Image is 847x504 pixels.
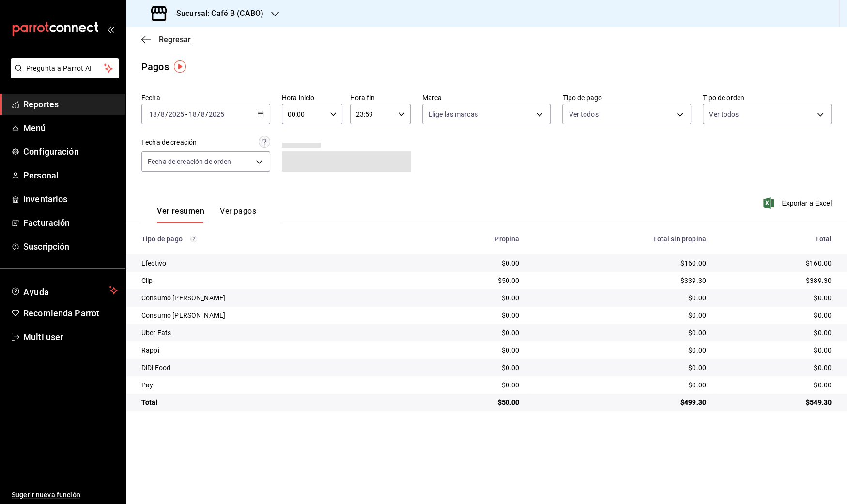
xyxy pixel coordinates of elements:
[425,258,519,268] div: $0.00
[23,121,118,134] span: Menú
[197,110,200,118] span: /
[148,157,231,166] span: Fecha de creación de orden
[141,59,169,74] div: Pagos
[535,328,706,338] div: $0.00
[141,328,410,338] div: Uber Eats
[190,236,197,242] svg: Los pagos realizados con Pay y otras terminales son montos brutos.
[141,311,410,320] div: Consumo [PERSON_NAME]
[141,35,191,44] button: Regresar
[165,110,168,118] span: /
[722,363,832,372] div: $0.00
[722,380,832,390] div: $0.00
[7,70,119,80] a: Pregunta a Parrot AI
[722,258,832,268] div: $160.00
[157,110,160,118] span: /
[535,398,706,407] div: $499.30
[425,276,519,285] div: $50.00
[23,240,118,253] span: Suscripción
[535,380,706,390] div: $0.00
[149,110,157,118] input: --
[157,207,204,223] button: Ver resumen
[425,398,519,407] div: $50.00
[23,216,118,229] span: Facturación
[282,94,342,101] label: Hora inicio
[185,110,187,118] span: -
[23,193,118,206] span: Inventarios
[220,207,256,223] button: Ver pagos
[722,311,832,320] div: $0.00
[107,25,114,33] button: open_drawer_menu
[159,35,191,44] span: Regresar
[535,258,706,268] div: $160.00
[765,197,832,209] button: Exportar a Excel
[141,293,410,303] div: Consumo [PERSON_NAME]
[562,94,691,101] label: Tipo de pago
[425,345,519,355] div: $0.00
[141,94,270,101] label: Fecha
[157,207,256,223] div: navigation tabs
[23,330,118,343] span: Multi user
[722,235,832,243] div: Total
[141,363,410,372] div: DiDi Food
[350,94,411,101] label: Hora fin
[168,110,185,118] input: ----
[141,276,410,285] div: Clip
[425,235,519,243] div: Propina
[141,235,410,243] div: Tipo de pago
[722,398,832,407] div: $549.30
[722,293,832,303] div: $0.00
[205,110,208,118] span: /
[141,398,410,407] div: Total
[535,293,706,303] div: $0.00
[425,363,519,372] div: $0.00
[160,110,165,118] input: --
[208,110,225,118] input: ----
[26,63,104,74] span: Pregunta a Parrot AI
[23,98,118,111] span: Reportes
[141,380,410,390] div: Pay
[23,169,118,182] span: Personal
[425,380,519,390] div: $0.00
[23,145,118,158] span: Configuración
[535,235,706,243] div: Total sin propina
[425,311,519,320] div: $0.00
[422,94,551,101] label: Marca
[169,8,263,19] h3: Sucursal: Café B (CABO)
[722,276,832,285] div: $389.30
[23,284,105,296] span: Ayuda
[535,363,706,372] div: $0.00
[425,328,519,338] div: $0.00
[141,137,197,148] div: Fecha de creación
[709,109,739,119] span: Ver todos
[535,311,706,320] div: $0.00
[429,109,478,119] span: Elige las marcas
[535,276,706,285] div: $339.30
[174,60,186,73] img: Tooltip marker
[188,110,197,118] input: --
[722,345,832,355] div: $0.00
[141,345,410,355] div: Rappi
[200,110,205,118] input: --
[722,328,832,338] div: $0.00
[425,293,519,303] div: $0.00
[569,109,598,119] span: Ver todos
[535,345,706,355] div: $0.00
[12,490,118,500] span: Sugerir nueva función
[703,94,832,101] label: Tipo de orden
[141,258,410,268] div: Efectivo
[11,58,119,78] button: Pregunta a Parrot AI
[23,307,118,320] span: Recomienda Parrot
